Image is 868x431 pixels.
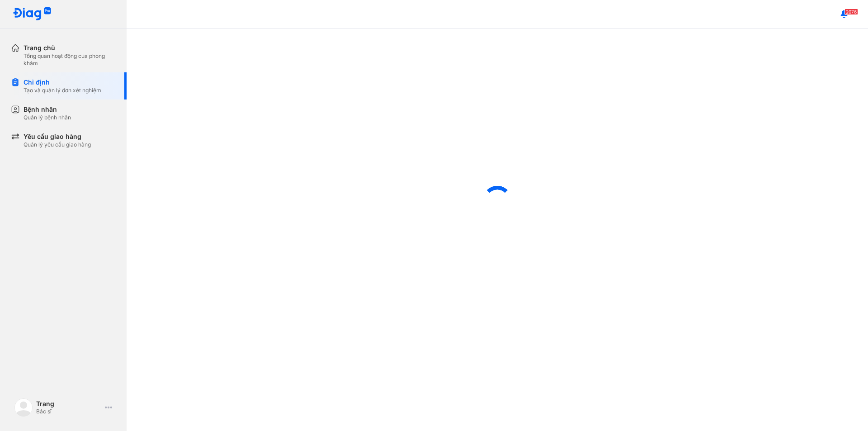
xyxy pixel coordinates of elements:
[24,141,91,148] div: Quản lý yêu cầu giao hàng
[24,132,91,141] div: Yêu cầu giao hàng
[14,398,33,417] img: logo
[13,7,52,21] img: logo
[24,78,101,87] div: Chỉ định
[24,52,116,67] div: Tổng quan hoạt động của phòng khám
[36,408,101,415] div: Bác sĩ
[24,87,101,94] div: Tạo và quản lý đơn xét nghiệm
[36,400,101,408] div: Trang
[844,9,858,15] span: 2076
[24,105,71,114] div: Bệnh nhân
[24,43,116,52] div: Trang chủ
[24,114,71,121] div: Quản lý bệnh nhân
